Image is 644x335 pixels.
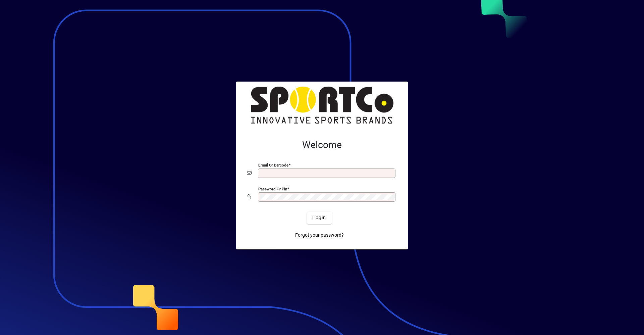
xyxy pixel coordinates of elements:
[292,229,346,241] a: Forgot your password?
[312,214,326,221] span: Login
[258,162,288,167] mat-label: Email or Barcode
[247,139,397,151] h2: Welcome
[307,212,331,224] button: Login
[258,186,287,191] mat-label: Password or Pin
[295,232,344,239] span: Forgot your password?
